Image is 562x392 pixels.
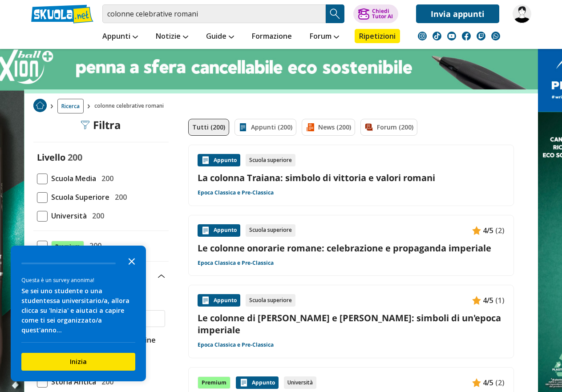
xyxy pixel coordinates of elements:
img: Appunti contenuto [472,378,481,387]
a: Invia appunti [416,4,499,23]
img: Appunti contenuto [201,296,210,305]
div: Scuola superiore [246,154,295,166]
img: Forum filtro contenuto [364,123,373,132]
div: Se sei uno studente o una studentessa universitario/a, allora clicca su 'Inizia' e aiutaci a capi... [21,286,135,335]
span: 200 [98,173,113,184]
img: chiarapadellaao [513,4,531,23]
button: ChiediTutor AI [353,4,398,23]
span: Storia Antica [48,376,96,388]
img: Appunti filtro contenuto [239,123,247,132]
img: Appunti contenuto [472,296,481,305]
div: Appunto [236,376,279,389]
img: Appunti contenuto [472,226,481,235]
img: Cerca appunti, riassunti o versioni [328,7,342,20]
span: (2) [495,225,505,236]
img: tiktok [433,32,441,40]
button: Search Button [326,4,344,23]
img: Appunti contenuto [239,378,248,387]
a: La colonna Traiana: simbolo di vittoria e valori romani [198,172,505,184]
a: Appunti (200) [235,119,296,136]
a: Le colonne di [PERSON_NAME] e [PERSON_NAME]: simboli di un'epoca imperiale [198,312,505,336]
img: WhatsApp [491,32,500,40]
img: facebook [462,32,471,40]
a: Notizie [154,29,190,45]
input: Cerca appunti, riassunti o versioni [102,4,326,23]
span: (2) [495,377,505,388]
div: Premium [198,376,230,389]
span: Premium [51,241,84,252]
a: Tutti (200) [188,119,229,136]
div: Chiedi Tutor AI [372,8,393,19]
img: Appunti contenuto [201,226,210,235]
span: (1) [495,295,505,306]
img: Apri e chiudi sezione [158,275,165,278]
div: Scuola superiore [246,224,295,237]
span: 200 [89,210,104,222]
span: Scuola Superiore [48,191,109,203]
div: Appunto [198,154,240,166]
img: Home [33,99,47,112]
a: Formazione [250,29,294,45]
a: News (200) [302,119,355,136]
a: Forum [307,29,341,45]
div: Questa è un survey anonima! [21,276,135,284]
div: Università [284,376,316,389]
span: 4/5 [483,377,493,388]
span: 200 [86,240,101,251]
img: Appunti contenuto [201,156,210,165]
a: Ripetizioni [355,29,400,43]
div: Appunto [198,224,240,237]
div: Filtra [81,119,121,131]
div: Survey [11,246,146,381]
a: Epoca Classica e Pre-Classica [198,189,274,196]
img: twitch [477,32,485,40]
a: Epoca Classica e Pre-Classica [198,341,274,348]
img: News filtro contenuto [306,123,315,132]
span: 4/5 [483,225,493,236]
img: Filtra filtri mobile [81,121,89,129]
span: 200 [68,151,82,163]
span: colonne celebrative romani [94,99,167,113]
a: Le colonne onorarie romane: celebrazione e propaganda imperiale [198,242,505,254]
div: Appunto [198,294,240,307]
span: 200 [98,376,113,388]
span: 4/5 [483,295,493,306]
a: Forum (200) [360,119,417,136]
a: Home [33,99,47,113]
span: Università [48,210,87,222]
button: Inizia [21,353,135,371]
a: Ricerca [57,99,84,113]
a: Appunti [100,29,140,45]
label: Livello [37,151,65,163]
img: youtube [447,32,456,40]
span: Scuola Media [48,173,96,184]
div: Scuola superiore [246,294,295,307]
span: 200 [111,191,127,203]
a: Epoca Classica e Pre-Classica [198,259,274,267]
button: Close the survey [123,252,141,270]
img: instagram [418,32,427,40]
a: Guide [204,29,236,45]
